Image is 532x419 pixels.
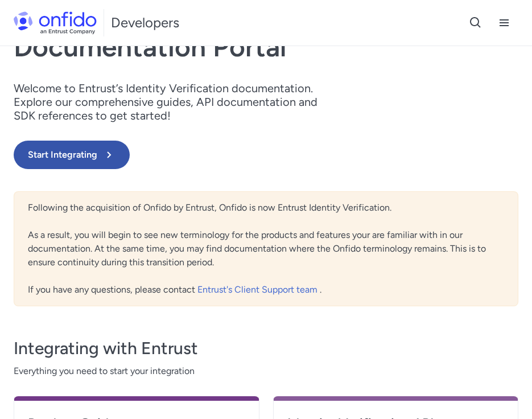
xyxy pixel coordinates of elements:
[461,9,490,37] button: Open search button
[14,81,332,122] p: Welcome to Entrust’s Identity Verification documentation. Explore our comprehensive guides, API d...
[469,16,482,30] svg: Open search button
[14,337,518,360] h3: Integrating with Entrust
[14,141,367,169] a: Start Integrating
[14,141,130,169] button: Start Integrating
[14,11,97,34] img: Onfido Logo
[14,364,518,378] span: Everything you need to start your integration
[497,16,511,30] svg: Open navigation menu button
[14,191,518,306] div: Following the acquisition of Onfido by Entrust, Onfido is now Entrust Identity Verification. As a...
[111,14,179,32] h1: Developers
[197,284,320,295] a: Entrust's Client Support team
[490,9,518,37] button: Open navigation menu button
